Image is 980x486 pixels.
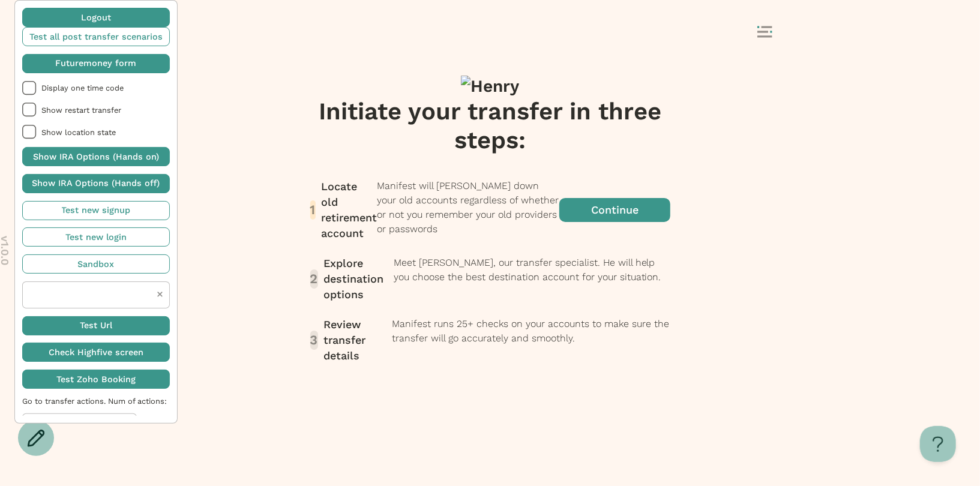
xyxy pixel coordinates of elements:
[920,426,956,462] iframe: Help Scout Beacon - Open
[22,227,170,247] button: Test new login
[377,179,560,241] p: Manifest will [PERSON_NAME] down your old accounts regardless of whether or not you remember your...
[22,201,170,220] button: Test new signup
[310,200,316,220] p: 1
[310,97,670,155] h1: Initiate your transfer in three steps:
[22,316,170,335] button: Test Url
[310,331,318,350] p: 3
[22,174,170,193] button: Show IRA Options (Hands off)
[41,106,170,115] span: Show restart transfer
[22,125,170,139] li: Show location state
[22,147,170,166] button: Show IRA Options (Hands on)
[324,318,366,362] span: Review transfer details
[324,257,384,301] span: Explore destination options
[22,254,170,274] button: Sandbox
[392,317,670,364] p: Manifest runs 25+ checks on your accounts to make sure the transfer will go accurately and smoothly.
[22,397,170,406] span: Go to transfer actions. Num of actions:
[22,370,170,389] button: Test Zoho Booking
[22,54,170,73] button: Futuremoney form
[559,179,670,241] button: Continue
[41,83,170,92] span: Display one time code
[461,76,519,97] img: Henry
[22,343,170,362] button: Check Highfive screen
[22,103,170,117] li: Show restart transfer
[22,81,170,95] li: Display one time code
[22,27,170,46] button: Test all post transfer scenarios
[394,256,670,302] p: Meet [PERSON_NAME], our transfer specialist. He will help you choose the best destination account...
[22,8,170,27] button: Logout
[41,128,170,137] span: Show location state
[310,269,318,289] p: 2
[322,180,377,239] span: Locate old retirement account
